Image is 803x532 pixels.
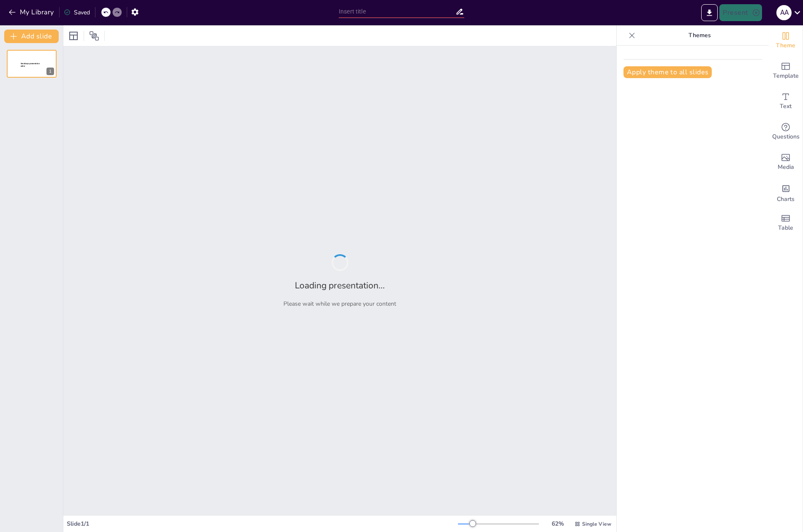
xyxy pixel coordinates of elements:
div: Add charts and graphs [769,177,803,208]
button: Export to PowerPoint [701,4,718,21]
div: Add text boxes [769,86,803,117]
span: Charts [777,195,795,204]
p: Please wait while we prepare your content [283,300,396,308]
div: A A [776,5,792,20]
span: Table [778,223,793,233]
span: Media [778,163,794,172]
span: Template [773,71,799,81]
div: Saved [64,8,90,16]
button: My Library [6,5,57,19]
span: Questions [772,132,800,141]
div: Add images, graphics, shapes or video [769,147,803,177]
span: Theme [776,41,795,50]
input: Insert title [339,5,455,18]
div: Add a table [769,208,803,238]
button: Present [719,4,762,21]
button: A A [776,4,792,21]
div: Add ready made slides [769,56,803,86]
button: Apply theme to all slides [623,66,712,78]
span: Single View [582,521,611,527]
div: Layout [67,29,80,43]
span: Position [89,31,99,41]
span: Text [780,102,792,111]
div: 1 [46,68,54,75]
div: Change the overall theme [769,25,803,56]
div: Slide 1 / 1 [67,520,458,528]
h2: Loading presentation... [295,280,385,291]
div: 1 [7,50,57,78]
p: Themes [639,25,760,46]
button: Add slide [4,30,59,43]
div: Get real-time input from your audience [769,117,803,147]
span: Sendsteps presentation editor [21,62,40,67]
div: 62 % [547,520,568,528]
